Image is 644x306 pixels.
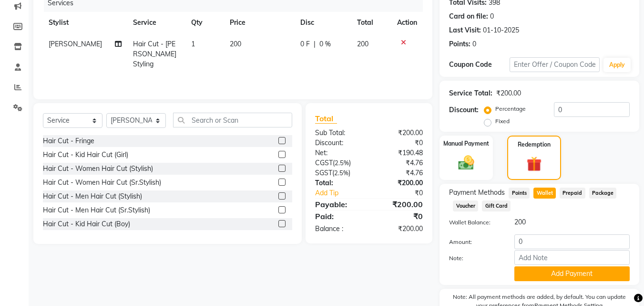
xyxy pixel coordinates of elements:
[442,218,507,227] label: Wallet Balance:
[490,11,494,21] div: 0
[369,178,430,188] div: ₹200.00
[308,138,369,148] div: Discount:
[442,238,507,246] label: Amount:
[191,40,195,48] span: 1
[173,113,292,127] input: Search or Scan
[315,158,333,167] span: CGST
[560,188,585,199] span: Prepaid
[369,138,430,148] div: ₹0
[522,155,546,173] img: _gift.svg
[308,178,369,188] div: Total:
[335,159,349,167] span: 2.5%
[308,211,369,222] div: Paid:
[472,39,476,49] div: 0
[43,178,161,188] div: Hair Cut - Women Hair Cut (Sr.Stylish)
[295,12,351,33] th: Disc
[443,139,489,148] label: Manual Payment
[127,12,185,33] th: Service
[453,154,479,172] img: _cash.svg
[369,148,430,158] div: ₹190.48
[314,39,316,49] span: |
[308,148,369,158] div: Net:
[496,88,521,98] div: ₹200.00
[185,12,224,33] th: Qty
[369,128,430,138] div: ₹200.00
[43,136,94,146] div: Hair Cut - Fringe
[133,40,176,68] span: Hair Cut - [PERSON_NAME] Styling
[308,224,369,234] div: Balance :
[449,60,509,70] div: Coupon Code
[369,158,430,168] div: ₹4.76
[300,39,310,49] span: 0 F
[308,158,369,168] div: ( )
[514,234,630,249] input: Amount
[43,164,153,174] div: Hair Cut - Women Hair Cut (Stylish)
[308,128,369,138] div: Sub Total:
[369,211,430,222] div: ₹0
[603,58,631,72] button: Apply
[357,40,368,48] span: 200
[442,254,507,263] label: Note:
[483,25,519,35] div: 01-10-2025
[49,40,102,48] span: [PERSON_NAME]
[224,12,295,33] th: Price
[449,11,488,21] div: Card on file:
[449,39,470,49] div: Points:
[315,169,332,177] span: SGST
[308,188,379,198] a: Add Tip
[495,105,526,113] label: Percentage
[369,168,430,178] div: ₹4.76
[510,57,600,72] input: Enter Offer / Coupon Code
[449,88,492,98] div: Service Total:
[507,217,637,227] div: 200
[453,200,478,211] span: Voucher
[315,114,337,124] span: Total
[308,168,369,178] div: ( )
[449,25,481,35] div: Last Visit:
[43,205,150,215] div: Hair Cut - Men Hair Cut (Sr.Stylish)
[495,117,510,126] label: Fixed
[351,12,392,33] th: Total
[308,199,369,210] div: Payable:
[369,224,430,234] div: ₹200.00
[319,39,331,49] span: 0 %
[509,188,530,199] span: Points
[43,191,142,201] div: Hair Cut - Men Hair Cut (Stylish)
[514,250,630,265] input: Add Note
[514,266,630,281] button: Add Payment
[334,169,348,177] span: 2.5%
[369,199,430,210] div: ₹200.00
[449,105,479,115] div: Discount:
[379,188,430,198] div: ₹0
[391,12,423,33] th: Action
[589,188,617,199] span: Package
[482,200,511,211] span: Gift Card
[533,188,556,199] span: Wallet
[449,188,505,198] span: Payment Methods
[518,140,551,149] label: Redemption
[43,219,130,229] div: Hair Cut - Kid Hair Cut (Boy)
[43,12,127,33] th: Stylist
[230,40,241,48] span: 200
[43,150,128,160] div: Hair Cut - Kid Hair Cut (Girl)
